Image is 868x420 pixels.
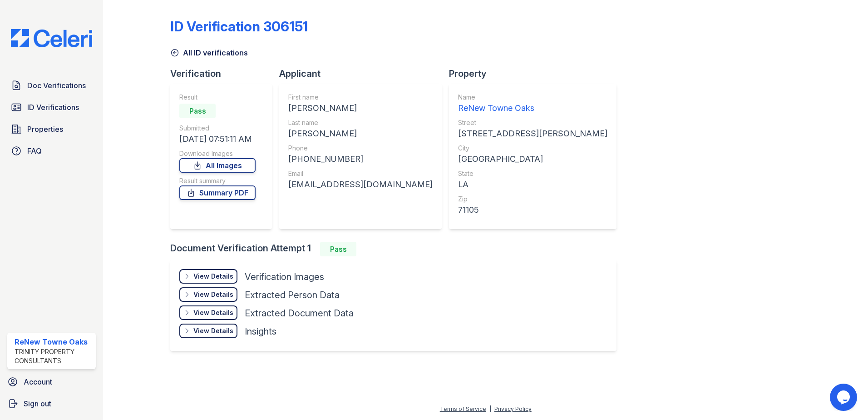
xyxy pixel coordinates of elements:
[458,204,607,216] div: 71105
[179,133,256,145] div: [DATE] 07:51:11 AM
[245,270,324,283] div: Verification Images
[179,158,256,173] a: All Images
[179,149,256,158] div: Download Images
[245,307,354,320] div: Extracted Document Data
[288,93,433,102] div: First name
[320,242,356,256] div: Pass
[245,289,340,301] div: Extracted Person Data
[179,176,256,185] div: Result summary
[288,178,433,191] div: [EMAIL_ADDRESS][DOMAIN_NAME]
[170,47,248,58] a: All ID verifications
[245,325,276,338] div: Insights
[7,76,96,95] a: Doc Verifications
[449,67,624,80] div: Property
[4,373,99,391] a: Account
[458,102,607,115] div: ReNew Towne Oaks
[458,153,607,165] div: [GEOGRAPHIC_DATA]
[15,336,92,347] div: ReNew Towne Oaks
[458,118,607,127] div: Street
[458,169,607,178] div: State
[27,145,42,156] span: FAQ
[170,67,279,80] div: Verification
[288,153,433,165] div: [PHONE_NUMBER]
[15,347,92,365] div: Trinity Property Consultants
[24,398,51,409] span: Sign out
[458,93,607,115] a: Name ReNew Towne Oaks
[489,405,491,412] div: |
[7,142,96,160] a: FAQ
[193,272,233,281] div: View Details
[458,195,607,204] div: Zip
[279,67,449,80] div: Applicant
[830,384,859,411] iframe: chat widget
[170,18,308,35] div: ID Verification 306151
[440,405,486,412] a: Terms of Service
[458,144,607,153] div: City
[494,405,532,412] a: Privacy Policy
[7,98,96,116] a: ID Verifications
[179,104,216,118] div: Pass
[288,127,433,140] div: [PERSON_NAME]
[170,242,624,256] div: Document Verification Attempt 1
[458,178,607,191] div: LA
[4,395,99,413] a: Sign out
[179,185,256,200] a: Summary PDF
[288,144,433,153] div: Phone
[24,376,52,387] span: Account
[179,93,256,102] div: Result
[27,80,86,91] span: Doc Verifications
[193,326,233,335] div: View Details
[179,124,256,133] div: Submitted
[458,93,607,102] div: Name
[7,120,96,138] a: Properties
[193,308,233,317] div: View Details
[288,102,433,115] div: [PERSON_NAME]
[4,29,99,47] img: CE_Logo_Blue-a8612792a0a2168367f1c8372b55b34899dd931a85d93a1a3d3e32e68fde9ad4.png
[458,127,607,140] div: [STREET_ADDRESS][PERSON_NAME]
[193,290,233,299] div: View Details
[27,124,63,135] span: Properties
[288,118,433,127] div: Last name
[288,169,433,178] div: Email
[27,102,79,113] span: ID Verifications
